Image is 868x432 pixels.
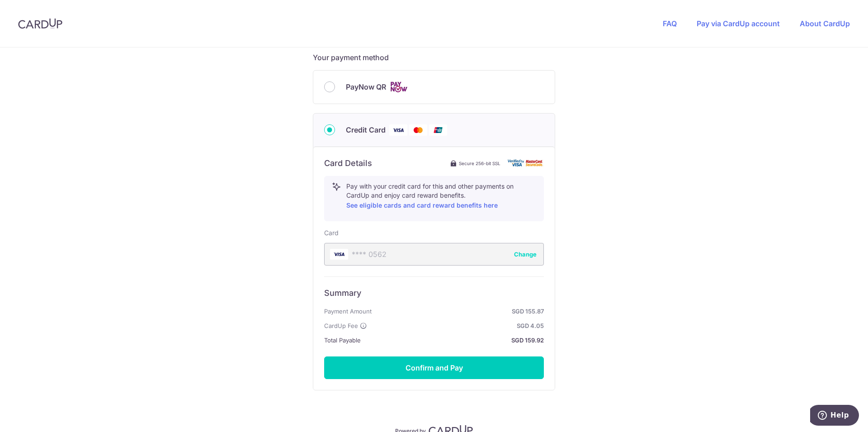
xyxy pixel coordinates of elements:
h5: Your payment method [313,52,555,63]
label: Card [324,228,339,237]
span: Total Payable [324,335,361,346]
a: About CardUp [800,19,850,28]
a: FAQ [663,19,677,28]
button: Confirm and Pay [324,356,544,379]
img: CardUp [18,18,62,29]
span: PayNow QR [346,81,386,92]
strong: SGD 159.92 [364,335,544,346]
img: Cards logo [390,81,408,93]
a: Pay via CardUp account [697,19,780,28]
p: Pay with your credit card for this and other payments on CardUp and enjoy card reward benefits. [346,182,536,211]
strong: SGD 4.05 [371,320,544,331]
span: Secure 256-bit SSL [459,160,500,167]
iframe: Opens a widget where you can find more information [810,405,859,427]
h6: Summary [324,288,544,299]
span: CardUp Fee [324,320,358,331]
span: Credit Card [346,124,386,135]
div: PayNow QR Cards logo [324,81,544,93]
a: See eligible cards and card reward benefits here [346,201,498,209]
h6: Card Details [324,158,372,169]
div: Credit Card Visa Mastercard Union Pay [324,124,544,136]
button: Change [514,250,537,259]
img: Union Pay [429,124,447,136]
img: Mastercard [409,124,427,136]
span: Payment Amount [324,306,372,317]
strong: SGD 155.87 [375,306,544,317]
img: Visa [389,124,407,136]
img: card secure [508,159,544,167]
